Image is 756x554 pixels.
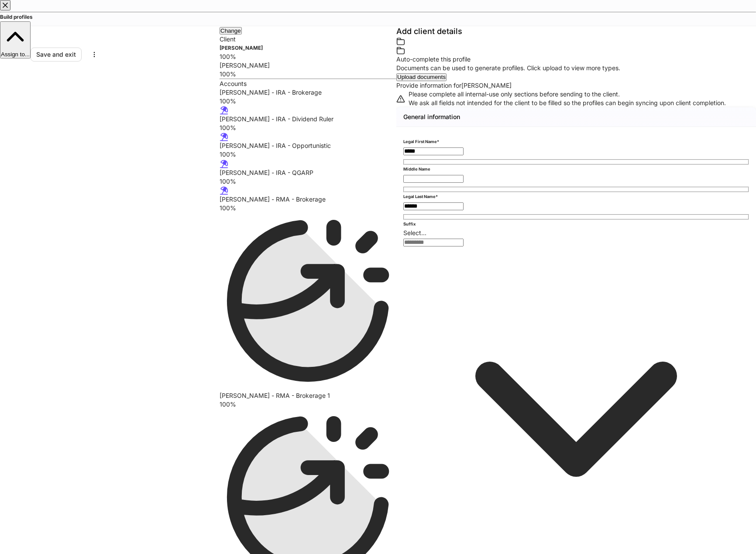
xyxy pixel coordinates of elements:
p: [PERSON_NAME] - IRA - QGARP [220,168,396,177]
h6: Suffix [403,220,416,229]
a: [PERSON_NAME] - IRA - Opportunistic100% [220,141,396,168]
a: [PERSON_NAME] - IRA - Brokerage100% [220,88,396,115]
p: 100% [220,177,396,186]
div: Client [220,35,396,44]
div: Provide information for [PERSON_NAME] [396,81,756,90]
p: [PERSON_NAME] - RMA - Brokerage 1 [220,391,396,400]
h4: Add client details [396,26,756,37]
h5: [PERSON_NAME] [220,44,396,52]
p: 100% [220,52,396,61]
h5: General information [403,113,460,121]
p: 100% [220,400,396,409]
p: [PERSON_NAME] - RMA - Brokerage [220,195,396,204]
h6: Legal Last Name [403,192,438,201]
div: Assign to... [1,22,30,58]
p: [PERSON_NAME] - IRA - Brokerage [220,88,396,97]
h6: Middle Name [403,165,430,174]
a: [PERSON_NAME]100% [220,61,396,79]
p: 100% [220,97,396,106]
div: Select... [403,229,749,237]
button: Change [220,27,242,34]
a: [PERSON_NAME] - IRA - Dividend Ruler100% [220,115,396,141]
p: 100% [220,204,396,212]
p: 100% [220,70,396,79]
div: Accounts [220,79,396,88]
div: Change [220,28,241,34]
p: We ask all fields not intended for the client to be filled so the profiles can begin syncing upon... [409,99,726,107]
a: [PERSON_NAME]100% [220,44,396,61]
p: [PERSON_NAME] [220,61,396,70]
div: Upload documents [397,74,446,80]
div: Please complete all internal-use only sections before sending to the client. [409,90,726,99]
a: [PERSON_NAME] - RMA - Brokerage100% [220,195,396,391]
p: 100% [220,150,396,159]
p: 100% [220,123,396,132]
div: Documents can be used to generate profiles. Click upload to view more types. [396,64,756,72]
h6: Legal First Name [403,137,439,146]
a: [PERSON_NAME] - IRA - QGARP100% [220,168,396,195]
p: [PERSON_NAME] - IRA - Opportunistic [220,141,396,150]
button: Upload documents [396,73,447,81]
p: [PERSON_NAME] - IRA - Dividend Ruler [220,115,396,123]
div: Auto-complete this profile [396,55,756,64]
